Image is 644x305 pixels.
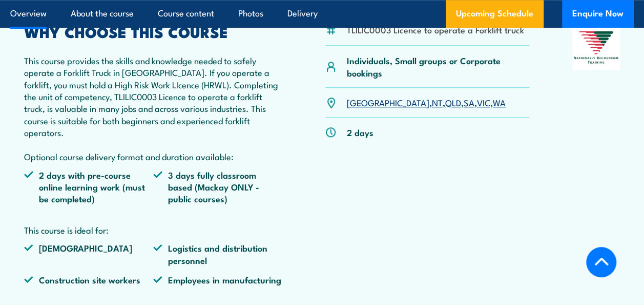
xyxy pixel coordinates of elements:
li: TLILIC0003 Licence to operate a Forklift truck [346,24,524,35]
li: [DEMOGRAPHIC_DATA] [24,242,153,266]
a: [GEOGRAPHIC_DATA] [346,96,429,108]
h2: WHY CHOOSE THIS COURSE [24,25,282,38]
li: Logistics and distribution personnel [153,242,282,266]
p: This course provides the skills and knowledge needed to safely operate a Forklift Truck in [GEOGR... [24,54,282,163]
li: Construction site workers [24,274,153,285]
li: 3 days fully classroom based (Mackay ONLY - public courses) [153,169,282,205]
p: , , , , , [346,97,505,108]
li: Employees in manufacturing [153,274,282,285]
a: QLD [445,96,461,108]
a: NT [431,96,442,108]
img: Nationally Recognised Training logo. [572,25,620,70]
a: VIC [476,96,490,108]
li: 2 days with pre-course online learning work (must be completed) [24,169,153,205]
p: Individuals, Small groups or Corporate bookings [346,54,529,79]
p: 2 days [346,126,373,138]
p: This course is ideal for: [24,224,282,236]
a: WA [492,96,505,108]
a: SA [463,96,474,108]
